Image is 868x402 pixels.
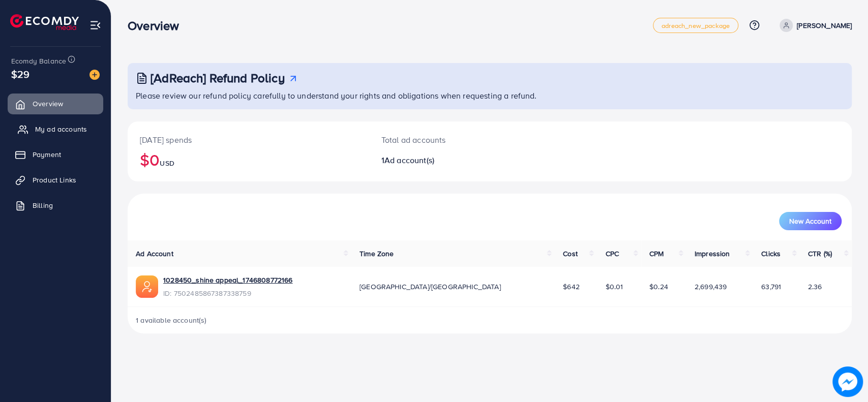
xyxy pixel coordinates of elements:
[8,119,103,139] a: My ad accounts
[35,124,87,134] span: My ad accounts
[163,275,292,285] a: 1028450_shine appeal_1746808772166
[808,249,832,259] span: CTR (%)
[381,134,538,146] p: Total ad accounts
[33,175,76,185] span: Product Links
[605,249,618,259] span: CPC
[33,99,63,109] span: Overview
[653,18,738,33] a: adreach_new_package
[10,14,79,30] img: logo
[797,19,852,32] p: [PERSON_NAME]
[384,154,434,166] span: Ad account(s)
[89,19,101,31] img: menu
[563,282,580,292] span: $642
[775,19,852,32] a: [PERSON_NAME]
[136,315,207,325] span: 1 available account(s)
[151,71,285,85] h3: [AdReach] Refund Policy
[136,275,158,298] img: ic-ads-acc.e4c84228.svg
[808,282,822,292] span: 2.36
[128,18,187,33] h3: Overview
[8,195,103,215] a: Billing
[360,282,501,292] span: [GEOGRAPHIC_DATA]/[GEOGRAPHIC_DATA]
[779,212,842,230] button: New Account
[136,89,846,102] p: Please review our refund policy carefully to understand your rights and obligations when requesti...
[563,249,578,259] span: Cost
[8,170,103,190] a: Product Links
[761,282,781,292] span: 63,791
[11,56,66,66] span: Ecomdy Balance
[136,249,173,259] span: Ad Account
[33,200,53,210] span: Billing
[8,94,103,114] a: Overview
[140,134,357,146] p: [DATE] spends
[140,150,357,169] h2: $0
[789,218,831,225] span: New Account
[360,249,394,259] span: Time Zone
[163,288,292,298] span: ID: 7502485867387338759
[89,70,100,80] img: image
[649,249,664,259] span: CPM
[33,149,61,160] span: Payment
[160,158,174,168] span: USD
[381,156,538,165] h2: 1
[695,249,730,259] span: Impression
[649,282,668,292] span: $0.24
[11,67,29,81] span: $29
[662,22,730,29] span: adreach_new_package
[605,282,623,292] span: $0.01
[695,282,727,292] span: 2,699,439
[8,144,103,165] a: Payment
[761,249,781,259] span: Clicks
[833,367,862,396] img: image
